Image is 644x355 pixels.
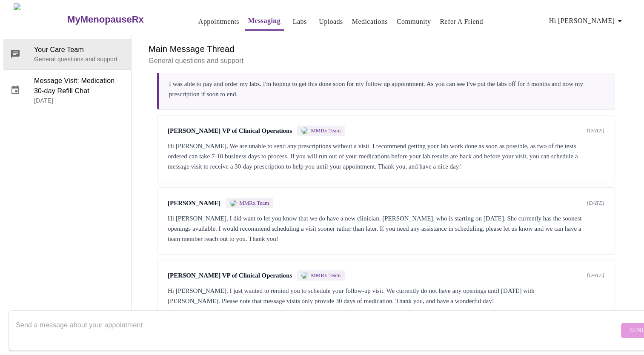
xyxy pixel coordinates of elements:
[16,317,619,344] textarea: Send a message about your appointment
[311,272,341,279] span: MMRx Team
[168,286,604,306] div: Hi [PERSON_NAME], I just wanted to remind you to schedule your follow-up visit. We currently do n...
[168,127,292,135] span: [PERSON_NAME] VP of Clinical Operations
[3,70,131,111] div: Message Visit: Medication 30-day Refill Chat[DATE]
[168,272,292,279] span: [PERSON_NAME] VP of Clinical Operations
[245,12,284,31] button: Messaging
[587,272,604,279] span: [DATE]
[34,96,124,105] p: [DATE]
[301,127,308,134] img: MMRX
[440,16,483,28] a: Refer a Friend
[169,79,604,99] div: I was able to pay and order my labs. I'm hoping to get this done soon for my follow up appointmen...
[195,13,243,30] button: Appointments
[34,45,124,55] span: Your Care Team
[587,127,604,134] span: [DATE]
[34,76,124,96] span: Message Visit: Medication 30-day Refill Chat
[198,16,239,28] a: Appointments
[319,16,343,28] a: Uploads
[67,14,144,25] h3: MyMenopauseRx
[587,200,604,206] span: [DATE]
[168,200,220,207] span: [PERSON_NAME]
[34,55,124,63] p: General questions and support
[549,15,625,27] span: Hi [PERSON_NAME]
[397,16,431,28] a: Community
[230,200,237,206] img: MMRX
[352,16,388,28] a: Medications
[349,13,391,30] button: Medications
[301,272,308,279] img: MMRX
[149,56,624,66] p: General questions and support
[293,16,307,28] a: Labs
[248,15,280,27] a: Messaging
[286,13,313,30] button: Labs
[239,200,269,206] span: MMRx Team
[168,213,604,244] div: Hi [PERSON_NAME], I did want to let you know that we do have a new clinician, [PERSON_NAME], who ...
[436,13,487,30] button: Refer a Friend
[3,39,131,69] div: Your Care TeamGeneral questions and support
[315,13,346,30] button: Uploads
[14,3,66,35] img: MyMenopauseRx Logo
[149,42,624,56] h6: Main Message Thread
[66,5,178,34] a: MyMenopauseRx
[393,13,435,30] button: Community
[311,127,341,134] span: MMRx Team
[546,12,628,29] button: Hi [PERSON_NAME]
[168,141,604,172] div: Hi [PERSON_NAME], We are unable to send any prescriptions without a visit. I recommend getting yo...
